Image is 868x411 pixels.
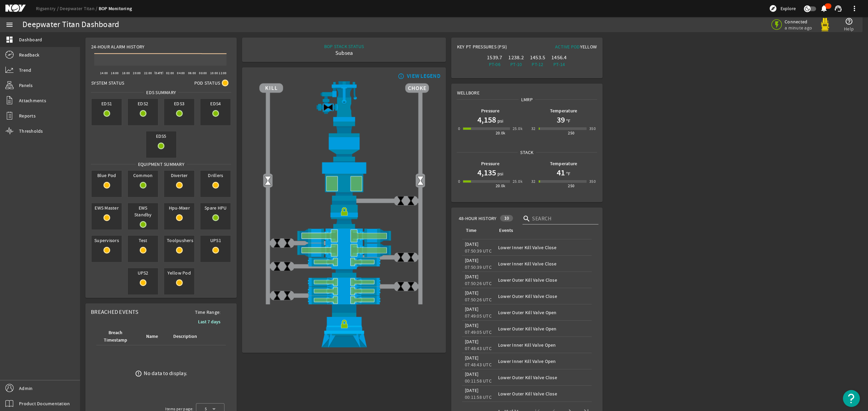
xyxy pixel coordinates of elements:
span: EWS Standby [128,203,158,219]
span: Breached Events [91,308,138,316]
img: ShearRamOpen.png [259,243,429,257]
span: Stack [518,149,536,156]
span: Readback [19,51,39,58]
legacy-datetime-component: [DATE] [465,241,479,247]
div: 25.0k [513,178,522,185]
span: Equipment Summary [136,161,187,168]
span: a minute ago [785,25,813,31]
div: PT-10 [507,61,526,68]
b: Temperature [550,108,577,114]
div: PT-14 [550,61,568,68]
legacy-datetime-component: [DATE] [465,355,479,361]
span: Toolpushers [164,236,194,245]
span: Hpu-Mixer [164,203,194,213]
legacy-datetime-component: 00:11:58 UTC [465,394,492,400]
img: WellheadConnectorLock.png [259,304,429,347]
img: ValveClose.png [272,261,282,272]
b: Pressure [481,108,499,114]
div: VIEW LEGEND [407,73,440,80]
button: Last 7 days [193,316,226,328]
span: 48-Hour History [459,215,497,222]
mat-icon: error_outline [135,370,142,377]
div: Breach Timestamp [99,329,137,344]
legacy-datetime-component: 07:50:26 UTC [465,297,492,303]
img: ShearRamOpen.png [259,229,429,243]
legacy-datetime-component: 07:50:39 UTC [465,248,492,254]
div: Breach Timestamp [100,329,131,344]
legacy-datetime-component: 07:48:43 UTC [465,362,492,368]
text: 10:00 [210,71,218,75]
span: Drillers [200,171,231,180]
div: 250 [568,182,574,189]
img: ValveClose.png [396,252,406,262]
mat-icon: dashboard [5,36,14,44]
span: Attachments [19,97,46,104]
div: Wellbore [452,84,602,96]
span: EDS SUMMARY [144,89,178,96]
div: 1456.4 [550,54,568,61]
b: Last 7 days [198,319,220,325]
span: EDS1 [92,99,122,108]
span: °F [565,117,571,124]
span: Supervisors [92,236,122,245]
mat-icon: notifications [820,4,828,13]
div: 1453.5 [528,54,547,61]
div: 350 [589,125,596,132]
legacy-datetime-component: [DATE] [465,322,479,328]
span: psi [496,117,504,124]
a: Deepwater Titan [60,5,99,12]
img: ValveClose.png [282,261,292,272]
img: PipeRamOpen.png [259,257,429,266]
div: PT-06 [485,61,504,68]
span: EDS3 [164,99,194,108]
button: more_vert [846,0,863,17]
div: Events [498,227,586,234]
text: 16:00 [111,71,119,75]
div: PT-12 [528,61,547,68]
a: Rigsentry [36,5,60,12]
span: Explore [781,5,796,12]
legacy-datetime-component: [DATE] [465,387,479,393]
div: 20.0k [496,130,506,136]
div: Deepwater Titan Dashboard [22,21,119,28]
img: Yellowpod.svg [818,18,832,31]
legacy-datetime-component: 07:49:05 UTC [465,329,492,335]
legacy-datetime-component: 07:48:43 UTC [465,345,492,351]
span: Test [128,236,158,245]
legacy-datetime-component: [DATE] [465,274,479,280]
div: Lower Inner Kill Valve Close [498,260,589,267]
span: LMRP [519,96,535,103]
b: Temperature [550,160,577,167]
span: Active Pod [555,44,580,50]
img: RiserConnectorLock.png [259,201,429,229]
img: BopBodyShearBottom.png [259,266,429,278]
span: Time Range: [190,309,226,316]
legacy-datetime-component: [DATE] [465,306,479,312]
img: PipeRamOpen.png [259,286,429,296]
div: Time [465,227,490,234]
span: Connected [785,19,813,25]
text: 14:00 [100,71,108,75]
div: 250 [568,130,574,136]
span: Trend [19,67,31,73]
div: 0 [458,125,460,132]
img: Valve2Open.png [415,175,426,186]
span: Thresholds [19,128,43,134]
text: 02:00 [166,71,174,75]
div: 32 [531,178,536,185]
img: ValveClose.png [396,196,406,206]
legacy-datetime-component: [DATE] [465,257,479,263]
b: Pressure [481,160,499,167]
legacy-datetime-component: 07:50:26 UTC [465,280,492,286]
text: 06:00 [188,71,196,75]
text: 22:00 [144,71,152,75]
button: Explore [766,3,798,14]
span: Pod Status [194,80,220,86]
div: Lower Outer Kill Valve Close [498,293,589,300]
i: search [522,215,531,223]
h1: 4,158 [477,114,496,125]
img: PipeRamOpen.png [259,296,429,305]
span: Admin [19,385,33,392]
span: Yellow [580,44,597,50]
span: Diverter [164,171,194,180]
